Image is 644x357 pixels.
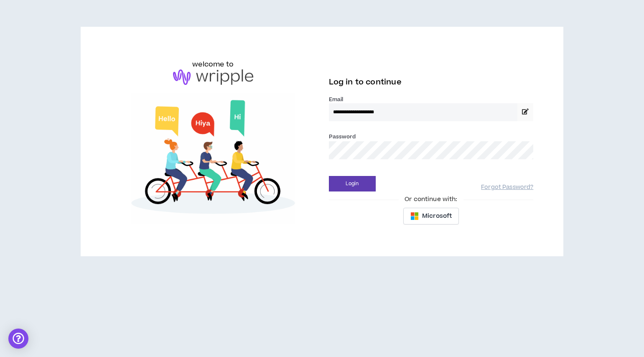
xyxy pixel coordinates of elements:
[192,59,234,69] h6: welcome to
[329,96,534,103] label: Email
[329,176,376,191] button: Login
[403,208,459,224] button: Microsoft
[329,77,402,87] span: Log in to continue
[329,133,356,140] label: Password
[481,184,533,191] a: Forgot Password?
[422,212,452,221] span: Microsoft
[8,329,28,349] div: Open Intercom Messenger
[399,195,463,204] span: Or continue with:
[173,69,253,85] img: logo-brand.png
[111,93,316,224] img: Welcome to Wripple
